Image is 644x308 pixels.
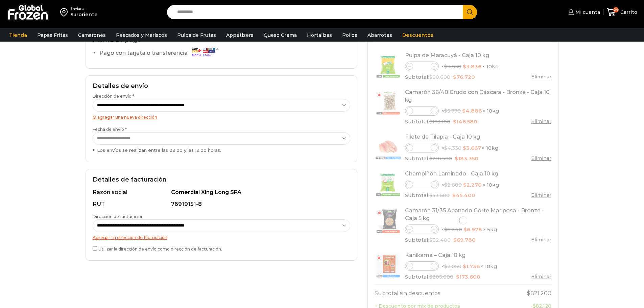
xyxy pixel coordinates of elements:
[171,200,346,208] div: 76919151-8
[613,7,619,13] span: 24
[171,189,346,196] div: Comercial Xing Long SPA
[93,132,350,145] select: Fecha de envío * Los envíos se realizan entre las 09:00 y las 19:00 horas.
[93,147,350,153] div: Los envíos se realizan entre las 09:00 y las 19:00 horas.
[93,200,170,208] div: RUT
[93,99,350,112] select: Dirección de envío *
[93,214,350,232] label: Dirección de facturación
[93,235,167,240] a: Agregar tu dirección de facturación
[260,29,300,42] a: Queso Crema
[304,29,335,42] a: Hortalizas
[223,29,257,42] a: Appetizers
[174,29,219,42] a: Pulpa de Frutas
[93,115,157,120] a: O agregar una nueva dirección
[463,5,477,19] button: Search button
[339,29,361,42] a: Pollos
[70,6,98,11] div: Enviar a
[567,5,600,19] a: Mi cuenta
[93,219,350,232] select: Dirección de facturación
[93,93,350,112] label: Dirección de envío *
[34,29,71,42] a: Papas Fritas
[93,126,350,153] label: Fecha de envío *
[399,29,437,42] a: Descuentos
[190,46,220,58] img: Pago con tarjeta o transferencia
[93,82,350,90] h2: Detalles de envío
[60,6,70,18] img: address-field-icon.svg
[6,29,30,42] a: Tienda
[93,246,97,251] input: Utilizar la dirección de envío como dirección de facturación.
[70,11,98,18] div: Suroriente
[99,47,222,59] label: Pago con tarjeta o transferencia
[75,29,109,42] a: Camarones
[364,29,396,42] a: Abarrotes
[619,9,637,16] span: Carrito
[607,4,637,20] a: 24 Carrito
[574,9,600,16] span: Mi cuenta
[93,176,350,184] h2: Detalles de facturación
[93,245,350,252] label: Utilizar la dirección de envío como dirección de facturación.
[113,29,170,42] a: Pescados y Mariscos
[93,189,170,196] div: Razón social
